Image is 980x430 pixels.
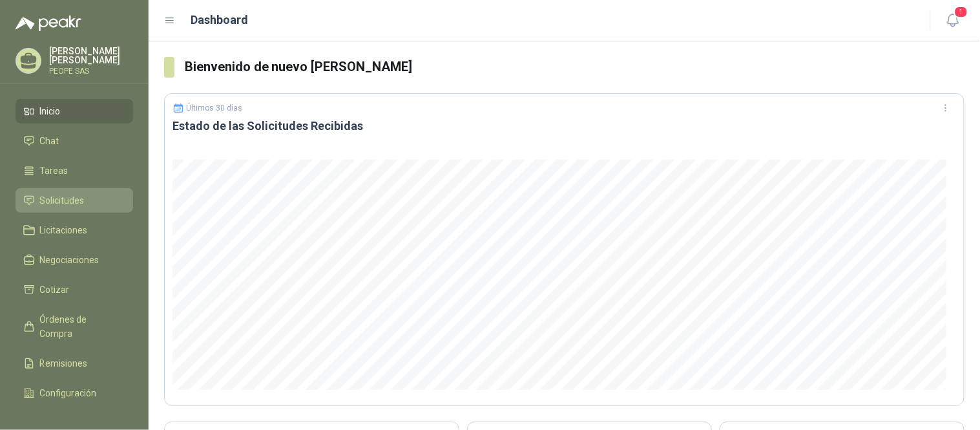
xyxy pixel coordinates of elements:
[40,386,97,400] span: Configuración
[16,381,133,405] a: Configuración
[187,103,243,113] p: Últimos 30 días
[49,67,133,75] p: PEOPE SAS
[172,118,956,134] h3: Estado de las Solicitudes Recibidas
[49,47,133,65] p: [PERSON_NAME] [PERSON_NAME]
[191,11,249,29] h1: Dashboard
[16,277,133,302] a: Cotizar
[16,16,81,31] img: Logo peakr
[40,193,85,208] span: Solicitudes
[16,248,133,272] a: Negociaciones
[40,104,61,118] span: Inicio
[40,164,68,178] span: Tareas
[40,253,99,267] span: Negociaciones
[954,6,968,18] span: 1
[16,99,133,124] a: Inicio
[16,351,133,376] a: Remisiones
[40,356,88,371] span: Remisiones
[941,9,964,32] button: 1
[16,129,133,153] a: Chat
[16,188,133,213] a: Solicitudes
[16,307,133,346] a: Órdenes de Compra
[40,134,59,148] span: Chat
[185,57,964,77] h3: Bienvenido de nuevo [PERSON_NAME]
[16,158,133,183] a: Tareas
[40,283,70,297] span: Cotizar
[40,312,121,341] span: Órdenes de Compra
[40,223,88,237] span: Licitaciones
[16,218,133,242] a: Licitaciones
